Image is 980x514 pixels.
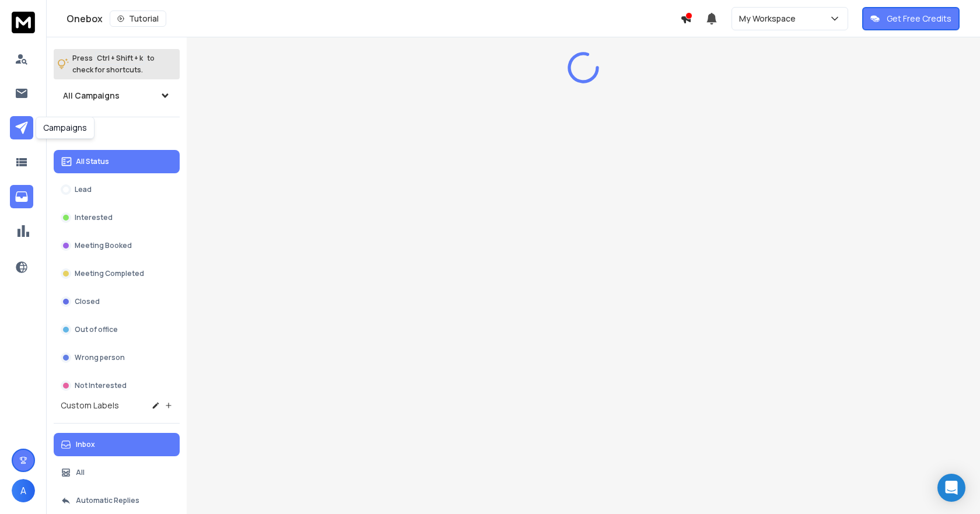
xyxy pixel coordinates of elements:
button: Meeting Completed [54,262,180,285]
p: Closed [75,297,100,306]
button: Wrong person [54,346,180,369]
div: Campaigns [36,117,94,139]
button: A [12,479,35,502]
button: Automatic Replies [54,489,180,512]
p: Out of office [75,325,118,334]
button: Interested [54,206,180,229]
button: Closed [54,290,180,313]
div: Onebox [66,11,680,27]
p: My Workspace [739,13,800,25]
p: Lead [75,185,92,194]
p: Interested [75,213,113,222]
button: Get Free Credits [862,7,960,30]
button: Out of office [54,318,180,341]
h3: Filters [54,127,180,143]
span: Ctrl + Shift + k [95,51,145,65]
p: Automatic Replies [76,496,139,505]
p: All [76,468,85,477]
button: All [54,461,180,484]
p: Inbox [76,440,95,449]
button: Meeting Booked [54,234,180,257]
div: Open Intercom Messenger [937,474,965,502]
button: Lead [54,178,180,201]
button: All Campaigns [54,84,180,107]
p: All Status [76,157,109,166]
h3: Custom Labels [61,400,119,411]
p: Meeting Booked [75,241,132,250]
button: Not Interested [54,374,180,397]
p: Wrong person [75,353,125,362]
p: Not Interested [75,381,127,390]
p: Meeting Completed [75,269,144,278]
button: Inbox [54,433,180,456]
button: All Status [54,150,180,173]
p: Get Free Credits [887,13,951,25]
button: Tutorial [110,11,166,27]
p: Press to check for shortcuts. [72,53,155,76]
h1: All Campaigns [63,90,120,102]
